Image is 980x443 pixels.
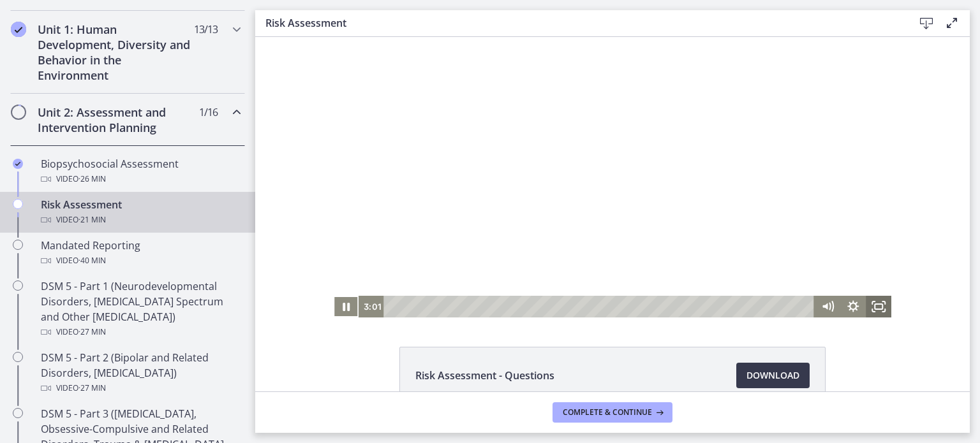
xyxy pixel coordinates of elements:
[746,368,799,383] span: Download
[560,259,585,280] button: Mute
[11,22,26,37] i: Completed
[611,259,636,280] button: Fullscreen
[13,159,23,169] i: Completed
[41,324,240,340] div: Video
[736,363,810,388] a: Download
[415,368,554,383] span: Risk Assessment - Questions
[585,259,611,280] button: Show settings menu
[199,105,218,120] span: 1 / 16
[41,279,240,340] div: DSM 5 - Part 1 (Neurodevelopmental Disorders, [MEDICAL_DATA] Spectrum and Other [MEDICAL_DATA])
[41,238,240,268] div: Mandated Reporting
[78,212,106,228] span: · 21 min
[41,212,240,228] div: Video
[78,171,106,187] span: · 26 min
[194,22,218,37] span: 13 / 13
[38,105,193,135] h2: Unit 2: Assessment and Intervention Planning
[41,350,240,396] div: DSM 5 - Part 2 (Bipolar and Related Disorders, [MEDICAL_DATA])
[78,381,106,396] span: · 27 min
[265,15,893,31] h3: Risk Assessment
[563,407,652,418] span: Complete & continue
[255,37,970,317] iframe: Video Lesson
[78,324,106,340] span: · 27 min
[41,156,240,187] div: Biopsychosocial Assessment
[78,253,106,268] span: · 40 min
[553,402,672,423] button: Complete & continue
[41,171,240,187] div: Video
[41,253,240,268] div: Video
[41,381,240,396] div: Video
[38,22,193,83] h2: Unit 1: Human Development, Diversity and Behavior in the Environment
[41,197,240,228] div: Risk Assessment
